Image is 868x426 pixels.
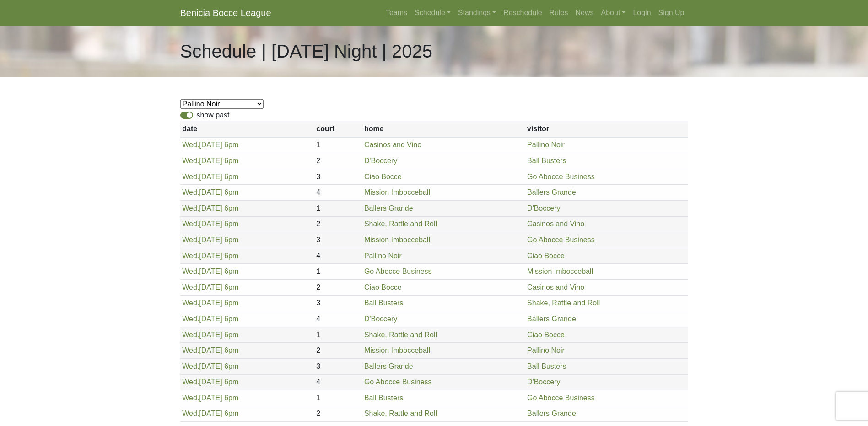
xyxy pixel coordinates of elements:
a: Ciao Bocce [527,331,565,339]
td: 2 [314,216,362,232]
span: Wed. [182,173,199,181]
td: 4 [314,248,362,264]
a: Ballers Grande [364,362,413,370]
a: Wed.[DATE] 6pm [182,394,238,402]
a: D'Boccery [527,204,560,212]
a: Wed.[DATE] 6pm [182,157,238,165]
a: Wed.[DATE] 6pm [182,220,238,228]
a: Wed.[DATE] 6pm [182,204,238,212]
th: date [180,121,314,137]
a: Go Abocce Business [527,394,595,402]
a: Casinos and Vino [527,220,584,228]
a: Pallino Noir [527,346,565,354]
a: Mission Imbocceball [364,188,430,196]
span: Wed. [182,331,199,339]
a: Ballers Grande [364,204,413,212]
a: Shake, Rattle and Roll [527,299,600,307]
a: Ball Busters [364,299,403,307]
a: Wed.[DATE] 6pm [182,283,238,291]
a: Schedule [411,4,454,22]
td: 1 [314,390,362,406]
label: show past [197,110,230,121]
td: 1 [314,264,362,280]
span: Wed. [182,267,199,275]
span: Wed. [182,157,199,165]
a: Ballers Grande [527,410,576,417]
a: News [572,4,598,22]
span: Wed. [182,346,199,354]
h1: Schedule | [DATE] Night | 2025 [180,40,432,62]
a: Login [629,4,654,22]
a: Sign Up [655,4,688,22]
a: Mission Imbocceball [364,346,430,354]
a: Wed.[DATE] 6pm [182,331,238,339]
a: Ballers Grande [527,315,576,323]
a: Wed.[DATE] 6pm [182,378,238,386]
a: Casinos and Vino [527,283,584,291]
a: Ciao Bocce [527,252,565,260]
a: Wed.[DATE] 6pm [182,236,238,244]
td: 3 [314,295,362,311]
a: About [598,4,630,22]
a: Shake, Rattle and Roll [364,410,437,417]
a: Casinos and Vino [364,141,421,149]
td: 3 [314,169,362,185]
a: Wed.[DATE] 6pm [182,299,238,307]
td: 4 [314,311,362,327]
span: Wed. [182,378,199,386]
a: Wed.[DATE] 6pm [182,315,238,323]
span: Wed. [182,236,199,244]
a: Shake, Rattle and Roll [364,331,437,339]
a: Reschedule [500,4,546,22]
span: Wed. [182,252,199,260]
a: Ballers Grande [527,188,576,196]
span: Wed. [182,362,199,370]
td: 1 [314,327,362,343]
td: 2 [314,343,362,359]
a: Standings [454,4,500,22]
span: Wed. [182,204,199,212]
a: Wed.[DATE] 6pm [182,362,238,370]
a: Go Abocce Business [527,173,595,181]
a: Wed.[DATE] 6pm [182,141,238,149]
td: 1 [314,200,362,216]
a: Ciao Bocce [364,283,402,291]
span: Wed. [182,394,199,402]
span: Wed. [182,283,199,291]
span: Wed. [182,220,199,228]
a: D'Boccery [364,315,397,323]
a: Go Abocce Business [364,378,432,386]
td: 3 [314,358,362,374]
a: Teams [382,4,411,22]
a: Wed.[DATE] 6pm [182,410,238,417]
a: Ciao Bocce [364,173,402,181]
a: Wed.[DATE] 6pm [182,252,238,260]
td: 2 [314,279,362,295]
th: court [314,121,362,137]
a: Ball Busters [527,157,566,165]
th: home [362,121,525,137]
a: D'Boccery [527,378,560,386]
td: 3 [314,232,362,248]
td: 4 [314,185,362,201]
th: visitor [525,121,688,137]
a: Mission Imbocceball [527,267,593,275]
a: Wed.[DATE] 6pm [182,188,238,196]
span: Wed. [182,315,199,323]
a: Ball Busters [364,394,403,402]
span: Wed. [182,141,199,149]
td: 2 [314,406,362,422]
td: 1 [314,137,362,153]
a: Ball Busters [527,362,566,370]
span: Wed. [182,188,199,196]
a: Wed.[DATE] 6pm [182,173,238,181]
a: Benicia Bocce League [180,4,271,22]
a: Pallino Noir [364,252,402,260]
a: Mission Imbocceball [364,236,430,244]
a: D'Boccery [364,157,397,165]
td: 2 [314,153,362,169]
a: Wed.[DATE] 6pm [182,346,238,354]
a: Go Abocce Business [527,236,595,244]
td: 4 [314,374,362,390]
a: Pallino Noir [527,141,565,149]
